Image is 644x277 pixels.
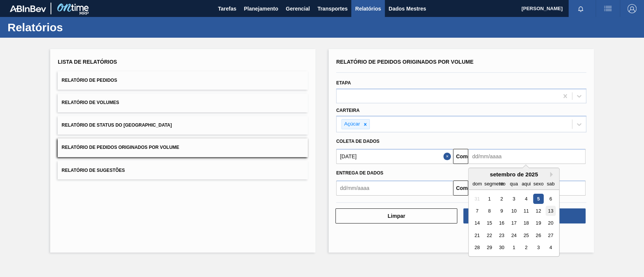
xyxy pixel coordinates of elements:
[58,161,308,179] button: Relatório de Sugestões
[525,196,527,202] font: 4
[499,233,504,238] font: 23
[484,181,506,187] font: segmento
[336,149,453,164] input: dd/mm/aaaa
[61,122,172,128] font: Relatório de Status do [GEOGRAPHIC_DATA]
[336,80,351,86] font: Etapa
[487,220,492,226] font: 15
[509,230,519,240] div: Escolha quarta-feira, 24 de setembro de 2025
[533,230,544,240] div: Escolha sexta-feira, 26 de setembro de 2025
[522,181,531,187] font: aqui
[336,170,383,176] font: Entrega de dados
[10,5,46,12] img: TNhmsLtSVTkK8tSr43FrP2fwEKptu5GPRR3wAAAABJRU5ErkJggg==
[509,243,519,253] div: Escolha quarta-feira, 1 de outubro de 2025
[355,6,381,12] font: Relatórios
[533,243,544,253] div: Escolha sexta-feira, 3 de outubro de 2025
[336,181,453,196] input: dd/mm/aaaa
[603,4,612,13] img: ações do usuário
[344,121,360,127] font: Açúcar
[521,218,531,228] div: Escolha quinta-feira, 18 de setembro de 2025
[524,220,529,226] font: 18
[496,243,507,253] div: Escolha terça-feira, 30 de setembro de 2025
[496,218,507,228] div: Escolha terça-feira, 16 de setembro de 2025
[521,194,531,204] div: Escolha quinta-feira, 4 de setembro de 2025
[484,194,495,204] div: Escolha segunda-feira, 1 de setembro de 2025
[546,218,556,228] div: Escolha sábado, 20 de setembro de 2025
[58,59,117,65] font: Lista de Relatórios
[58,93,308,112] button: Relatório de Volumes
[61,78,117,83] font: Relatório de Pedidos
[546,243,556,253] div: Escolha sábado, 4 de outubro de 2025
[456,153,473,159] font: Comeu
[511,233,516,238] font: 24
[521,230,531,240] div: Escolha quinta-feira, 25 de setembro de 2025
[546,194,556,204] div: Escolha sábado, 6 de setembro de 2025
[317,6,347,12] font: Transportes
[509,194,519,204] div: Escolha quarta-feira, 3 de setembro de 2025
[533,206,544,216] div: Escolha sexta-feira, 12 de setembro de 2025
[484,243,495,253] div: Escolha segunda-feira, 29 de setembro de 2025
[499,245,504,251] font: 30
[537,245,540,251] font: 3
[513,196,515,202] font: 3
[58,138,308,157] button: Relatório de Pedidos Originados por Volume
[484,230,495,240] div: Escolha segunda-feira, 22 de setembro de 2025
[524,233,529,238] font: 25
[496,230,507,240] div: Escolha terça-feira, 23 de setembro de 2025
[509,218,519,228] div: Escolha quarta-feira, 17 de setembro de 2025
[472,243,482,253] div: Escolha domingo, 28 de setembro de 2025
[548,220,553,226] font: 20
[548,208,553,214] font: 13
[335,208,457,223] button: Limpar
[546,206,556,216] div: Escolha sábado, 13 de setembro de 2025
[511,208,516,214] font: 10
[549,196,552,202] font: 6
[510,181,518,187] font: qua
[387,213,405,219] font: Limpar
[488,208,491,214] font: 8
[456,185,473,191] font: Comeu
[453,149,468,164] button: Comeu
[533,194,544,204] div: Escolha sexta-feira, 5 de setembro de 2025
[509,206,519,216] div: Escolha quarta-feira, 10 de setembro de 2025
[463,208,585,223] button: Download
[61,100,119,106] font: Relatório de Volumes
[475,245,480,251] font: 28
[490,171,538,178] font: setembro de 2025
[533,218,544,228] div: Escolha sexta-feira, 19 de setembro de 2025
[533,181,544,187] font: sexo
[499,220,504,226] font: 16
[244,6,278,12] font: Planejamento
[536,233,541,238] font: 26
[58,116,308,135] button: Relatório de Status do [GEOGRAPHIC_DATA]
[472,194,482,204] div: Não disponível domingo, 31 de agosto de 2025
[496,206,507,216] div: Escolha terça-feira, 9 de setembro de 2025
[218,6,237,12] font: Tarefas
[475,220,480,226] font: 14
[521,6,563,11] font: [PERSON_NAME]
[336,59,473,65] font: Relatório de Pedidos Originados por Volume
[336,108,360,113] font: Carteira
[487,233,492,238] font: 22
[500,196,503,202] font: 2
[58,71,308,90] button: Relatório de Pedidos
[547,181,555,187] font: sab
[472,206,482,216] div: Escolha domingo, 7 de setembro de 2025
[537,196,540,202] font: 5
[468,149,585,164] input: dd/mm/aaaa
[536,208,541,214] font: 12
[521,206,531,216] div: Escolha quinta-feira, 11 de setembro de 2025
[484,206,495,216] div: Escolha segunda-feira, 8 de setembro de 2025
[487,245,492,251] font: 29
[499,181,504,187] font: ter
[61,145,179,150] font: Relatório de Pedidos Originados por Volume
[536,220,541,226] font: 19
[511,220,516,226] font: 17
[549,245,552,251] font: 4
[471,193,557,254] div: mês 2025-09
[500,208,503,214] font: 9
[484,218,495,228] div: Escolha segunda-feira, 15 de setembro de 2025
[476,208,478,214] font: 7
[61,167,125,173] font: Relatório de Sugestões
[286,6,310,12] font: Gerencial
[475,233,480,238] font: 21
